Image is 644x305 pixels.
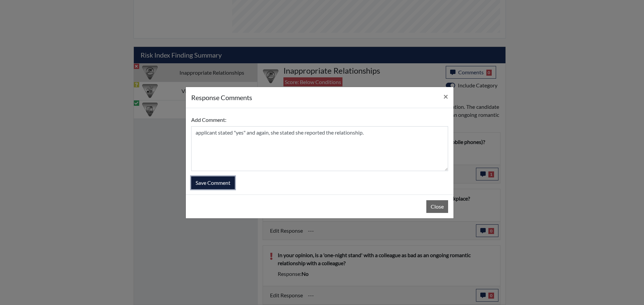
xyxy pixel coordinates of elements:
label: Add Comment: [191,113,226,126]
button: Close [438,87,453,106]
h5: response Comments [191,92,252,102]
button: Close [426,200,448,213]
button: Save Comment [191,176,235,189]
span: × [443,91,448,101]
